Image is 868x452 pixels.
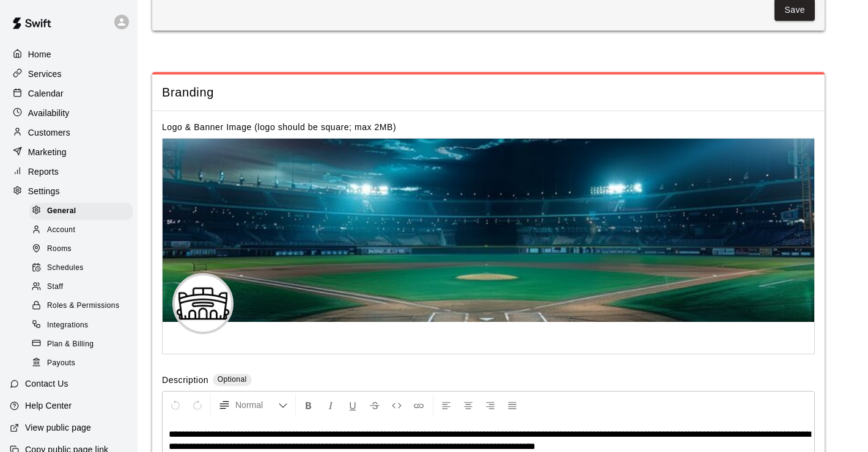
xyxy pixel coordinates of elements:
[187,394,208,416] button: Redo
[28,107,70,119] p: Availability
[162,84,815,101] span: Branding
[28,166,59,178] p: Reports
[29,240,138,259] a: Rooms
[29,260,133,277] div: Schedules
[502,394,523,416] button: Justify Align
[25,421,91,434] p: View public page
[235,399,278,411] span: Normal
[29,221,138,239] a: Account
[47,224,75,236] span: Account
[29,335,138,354] a: Plan & Billing
[29,297,133,315] div: Roles & Permissions
[28,146,67,158] p: Marketing
[47,319,89,332] span: Integrations
[458,394,479,416] button: Center Align
[10,45,128,64] a: Home
[47,338,94,351] span: Plan & Billing
[28,87,64,100] p: Calendar
[29,354,138,373] a: Payouts
[162,122,396,132] label: Logo & Banner Image (logo should be square; max 2MB)
[10,162,128,181] a: Reports
[29,316,138,335] a: Integrations
[218,375,247,384] span: Optional
[47,281,63,293] span: Staff
[10,182,128,200] a: Settings
[342,394,363,416] button: Format Underline
[29,317,133,334] div: Integrations
[29,222,133,239] div: Account
[10,123,128,142] a: Customers
[29,202,138,221] a: General
[386,394,407,416] button: Insert Code
[47,300,119,312] span: Roles & Permissions
[10,65,128,83] a: Services
[29,278,138,297] a: Staff
[47,243,72,255] span: Rooms
[28,48,51,60] p: Home
[364,394,385,416] button: Format Strikethrough
[28,68,62,80] p: Services
[25,377,68,390] p: Contact Us
[28,185,60,197] p: Settings
[29,336,133,353] div: Plan & Billing
[29,259,138,278] a: Schedules
[29,279,133,296] div: Staff
[408,394,429,416] button: Insert Link
[29,241,133,258] div: Rooms
[298,394,319,416] button: Format Bold
[320,394,341,416] button: Format Italics
[10,104,128,122] a: Availability
[29,203,133,220] div: General
[165,394,186,416] button: Undo
[10,143,128,161] a: Marketing
[47,357,75,370] span: Payouts
[480,394,501,416] button: Right Align
[47,262,84,274] span: Schedules
[29,297,138,316] a: Roles & Permissions
[10,84,128,103] a: Calendar
[162,374,208,388] label: Description
[25,399,72,412] p: Help Center
[28,126,70,139] p: Customers
[213,394,293,416] button: Formatting Options
[47,205,76,217] span: General
[436,394,457,416] button: Left Align
[29,355,133,372] div: Payouts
